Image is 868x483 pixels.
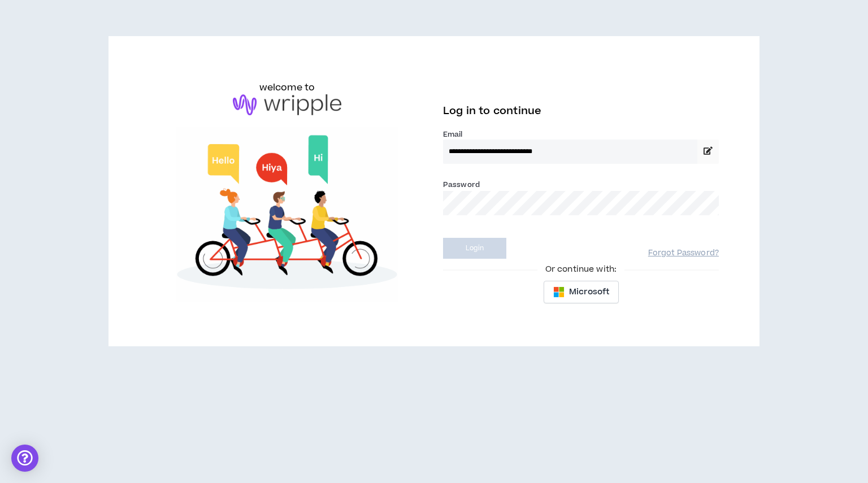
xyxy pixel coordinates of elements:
[648,248,719,259] a: Forgot Password?
[259,81,315,94] h6: welcome to
[149,127,425,302] img: Welcome to Wripple
[443,238,506,259] button: Login
[443,129,719,140] label: Email
[443,180,480,190] label: Password
[233,94,341,116] img: logo-brand.png
[537,263,624,276] span: Or continue with:
[11,445,38,472] div: Open Intercom Messenger
[544,281,619,303] button: Microsoft
[569,286,609,298] span: Microsoft
[443,104,541,118] span: Log in to continue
